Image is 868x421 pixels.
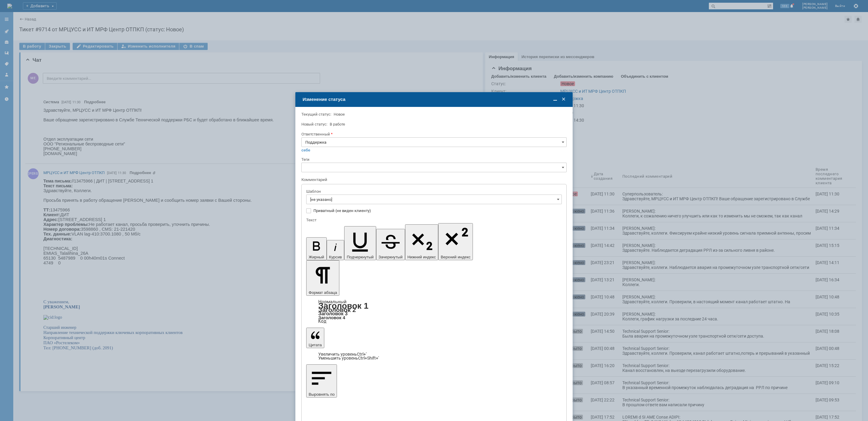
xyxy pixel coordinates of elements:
a: Increase [318,352,366,357]
a: Decrease [318,356,379,360]
div: Шаблон [306,189,561,193]
label: Приватный (не виден клиенту) [313,208,561,213]
a: Нормальный [318,299,347,304]
span: Верхний индекс [441,255,470,259]
a: Добавить [546,157,565,161]
div: Цитата [306,352,562,360]
a: Заголовок 2 [318,306,356,313]
span: В работе [330,122,345,126]
span: Курсив [329,255,342,259]
div: Ответственный [301,132,565,136]
span: Ctrl+' [357,352,366,357]
a: себе [301,148,310,153]
span: Ctrl+Shift+' [358,356,379,360]
span: Жирный [309,255,324,259]
button: Верхний индекс [438,223,473,260]
button: Выровнять по [306,364,337,398]
label: Текущий статус: [301,112,331,117]
div: Изменение статуса [303,97,567,102]
span: Зачеркнутый [379,255,403,259]
button: Формат абзаца [306,260,339,296]
div: Формат абзаца [306,300,562,323]
label: Новый статус: [301,122,327,126]
span: Подчеркнутый [347,255,373,259]
div: Текст [306,218,561,222]
span: Цитата [309,343,322,347]
a: Заголовок 1 [318,301,369,310]
span: Закрыть [561,96,567,102]
span: Новое [334,112,345,117]
button: Нижний индекс [405,224,439,260]
button: Жирный [306,237,327,260]
span: Формат абзаца [309,290,337,295]
div: Комментарий [301,177,565,183]
span: Свернуть (Ctrl + M) [552,96,558,102]
button: Подчеркнутый [344,226,376,260]
a: Код [318,319,326,324]
a: Заголовок 4 [318,315,345,320]
span: Нижний индекс [407,255,436,259]
button: Зачеркнутый [376,229,405,260]
button: Курсив [327,240,344,260]
span: Выровнять по [309,392,335,397]
a: Заголовок 3 [318,311,348,316]
button: Цитата [306,328,324,348]
div: Теги [301,157,565,161]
